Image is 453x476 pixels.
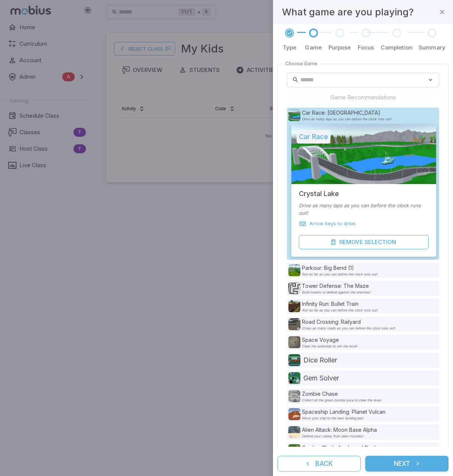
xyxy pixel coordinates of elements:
[288,109,300,121] img: Car Race: Crystal Lake
[288,426,300,438] img: Alien Attack: Moon Base Alpha
[288,354,300,366] img: Dice Roller
[309,220,356,228] p: Arrow keys to drive.
[282,4,414,19] h4: What game are you playing?
[365,456,448,472] button: Next
[297,130,330,144] h5: Car Race
[288,264,300,276] img: Parkour: Big Bend (1)
[302,444,377,452] p: Garden Clash: Apple and Birch
[303,373,339,383] p: Gem Solver
[302,426,377,434] p: Alien Attack: Moon Base Alpha
[302,344,357,348] p: Clear the asteroids to win the level!
[288,336,300,348] img: Space Voyage
[358,43,374,52] p: Focus
[288,372,300,384] img: Gem Solver
[302,282,370,290] p: Tower Defense: The Maze
[418,43,445,52] p: Summary
[302,300,378,308] p: Infinity Run: Bullet Train
[330,93,396,102] p: Game Recommendations
[283,43,297,52] p: Type
[302,416,385,420] p: Move your ship to the next landing pad.
[302,336,357,344] p: Space Voyage
[277,456,361,472] button: Back
[299,189,339,199] h5: Crystal Lake
[302,264,378,272] p: Parkour: Big Bend (1)
[288,318,300,330] img: Road Crossing: Railyard
[303,355,337,365] p: Dice Roller
[302,290,370,294] p: Build towers to defend against the enemies!
[305,43,322,52] p: Game
[288,282,300,294] img: Tower Defense: The Maze
[288,300,300,312] img: Infinity Run: Bullet Train
[288,444,300,456] img: Garden Clash: Apple and Birch
[284,61,319,67] legend: Choose Game
[299,235,429,249] button: Remove Selection
[302,408,385,416] p: Spaceship Landing: Planet Vulcan
[302,308,378,312] p: Run as far as you can before the clock runs out!
[302,434,377,438] p: Defend your colony from alien missiles!
[328,43,351,52] p: Purpose
[302,117,391,121] p: Drive as many laps as you can before the clock runs out!
[381,43,412,52] p: Completion
[288,390,300,402] img: Zombie Chase
[302,272,378,276] p: Run as far as you can before the clock runs out!
[299,202,429,217] p: Drive as many laps as you can before the clock runs out!
[302,318,395,326] p: Road Crossing: Railyard
[302,109,391,117] p: Car Race: [GEOGRAPHIC_DATA]
[288,408,300,420] img: Spaceship Landing: Planet Vulcan
[302,390,382,398] p: Zombie Chase
[302,326,395,330] p: Cross as many roads as you can before the clock runs out!
[302,398,382,402] p: Collect all the green zombie juice to clear the level.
